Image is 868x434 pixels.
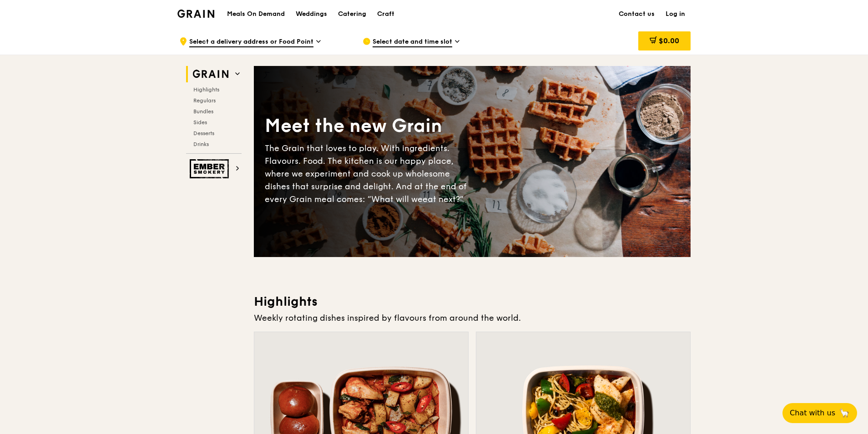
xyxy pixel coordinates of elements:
span: Chat with us [790,408,835,419]
span: 🦙 [839,408,850,419]
a: Weddings [290,0,333,28]
div: Weekly rotating dishes inspired by flavours from around the world. [254,312,691,324]
span: Select a delivery address or Food Point [189,37,313,47]
span: Desserts [193,130,214,136]
span: Select date and time slot [373,37,452,47]
div: Craft [377,0,394,28]
div: The Grain that loves to play. With ingredients. Flavours. Food. The kitchen is our happy place, w... [265,142,472,206]
a: Craft [372,0,400,28]
span: eat next?” [423,194,464,204]
img: Grain web logo [190,66,232,82]
span: Sides [193,119,207,126]
span: Drinks [193,141,209,147]
div: Meet the new Grain [265,114,472,138]
span: Regulars [193,97,216,104]
span: $0.00 [659,36,679,45]
div: Catering [338,0,366,28]
h1: Meals On Demand [227,10,285,19]
div: Weddings [296,0,327,28]
img: Ember Smokery web logo [190,159,232,178]
h3: Highlights [254,293,691,310]
span: Bundles [193,108,213,115]
img: Grain [177,10,214,18]
a: Contact us [613,0,660,28]
a: Catering [333,0,372,28]
a: Log in [660,0,691,28]
span: Highlights [193,86,219,93]
button: Chat with us🦙 [782,403,857,423]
